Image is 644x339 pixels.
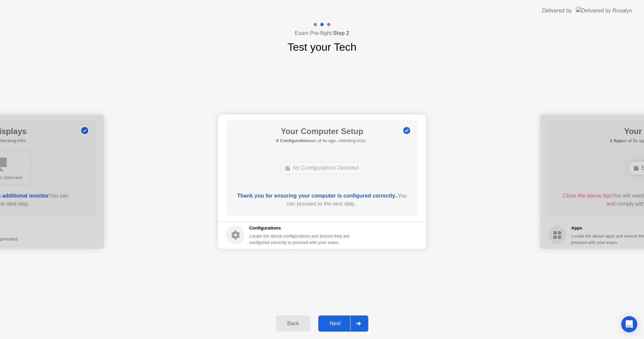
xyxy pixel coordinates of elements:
h5: as of 4s ago, checking in1s.. [276,137,368,144]
div: Delivered by [542,7,572,15]
div: Locate the above configurations and ensure they are configured correctly to proceed with your exam. [249,233,351,246]
div: You can proceed to the next step.. [236,192,409,208]
button: Next [318,315,368,332]
b: Step 2 [333,30,349,36]
h1: Your Computer Setup [276,125,368,137]
button: Back [276,315,310,332]
h4: Exam Pre-flight: [295,29,349,37]
img: Delivered by Rosalyn [576,7,632,14]
b: 0 Configurations [276,138,312,143]
h5: Configurations [249,225,351,231]
b: Thank you for ensuring your computer is configured correctly.. [237,193,398,199]
h1: Test your Tech [287,39,357,55]
div: Open Intercom Messenger [621,316,637,332]
div: Next [320,321,350,327]
div: No Configurations Detected [279,162,365,174]
div: Back [278,321,308,327]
